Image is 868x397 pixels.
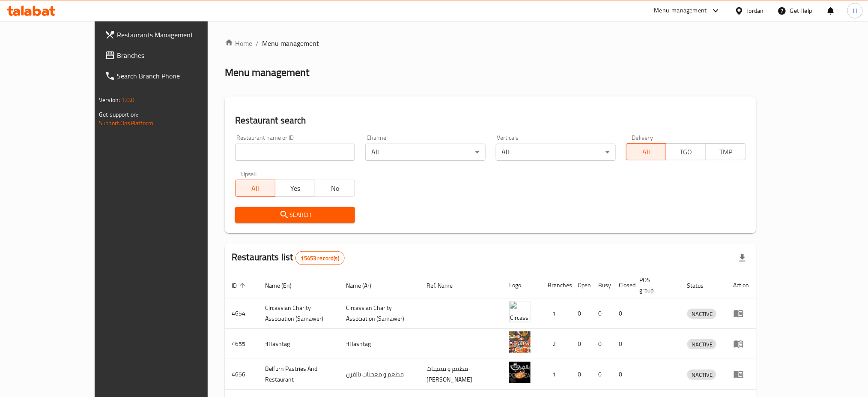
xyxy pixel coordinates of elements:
td: 4656 [225,359,258,390]
span: Yes [279,182,312,195]
span: Get support on: [99,109,138,120]
div: Jordan [747,6,764,15]
td: 4655 [225,329,258,359]
button: Search [235,207,355,223]
a: Branches [98,45,240,66]
span: Name (Ar) [346,280,382,291]
div: INACTIVE [687,309,716,319]
td: 1 [541,298,571,329]
th: Logo [502,272,541,298]
td: 4654 [225,298,258,329]
span: INACTIVE [687,309,716,319]
label: Delivery [632,135,653,141]
h2: Restaurant search [235,114,746,127]
span: All [630,146,663,158]
img: ​Circassian ​Charity ​Association​ (Samawer) [509,301,531,322]
td: 0 [571,298,591,329]
td: 0 [571,359,591,390]
span: All [239,182,272,195]
td: ​Circassian ​Charity ​Association​ (Samawer) [258,298,339,329]
td: مطعم و معجنات بالفرن [339,359,420,390]
nav: breadcrumb [225,38,756,48]
td: 0 [571,329,591,359]
div: INACTIVE [687,370,716,380]
td: 1 [541,359,571,390]
h2: Menu management [225,66,309,79]
td: 0 [612,359,632,390]
td: ​Circassian ​Charity ​Association​ (Samawer) [339,298,420,329]
span: H [853,6,857,15]
th: Busy [591,272,612,298]
div: Menu-management [654,6,707,16]
input: Search for restaurant name or ID.. [235,144,355,161]
div: All [496,144,616,161]
span: POS group [639,275,670,295]
th: Action [727,272,756,298]
span: TMP [710,146,743,158]
span: Menu management [262,38,319,48]
th: Branches [541,272,571,298]
div: All [365,144,485,161]
span: Ref. Name [427,280,464,291]
td: 0 [591,298,612,329]
span: Restaurants Management [117,30,233,40]
a: Search Branch Phone [98,66,240,86]
button: All [626,143,666,160]
button: TMP [706,143,746,160]
span: INACTIVE [687,340,716,349]
button: All [235,180,275,197]
td: 0 [591,329,612,359]
img: Belfurn Pastries And Restaurant [509,362,531,383]
span: 1.0.0 [121,94,134,105]
img: #Hashtag [509,331,531,353]
div: Total records count [295,251,345,265]
td: #Hashtag [258,329,339,359]
div: Menu [734,339,749,349]
span: Search Branch Phone [117,71,233,81]
span: ID [232,280,248,291]
div: Menu [734,308,749,319]
button: Yes [275,180,315,197]
div: Menu [734,369,749,379]
span: Search [242,210,348,220]
span: Branches [117,50,233,60]
td: 2 [541,329,571,359]
span: Name (En) [265,280,303,291]
td: Belfurn Pastries And Restaurant [258,359,339,390]
th: Open [571,272,591,298]
span: Status [687,280,715,291]
div: Export file [732,248,753,268]
label: Upsell [241,171,257,177]
span: TGO [670,146,703,158]
a: Support.OpsPlatform [99,117,153,129]
td: 0 [612,329,632,359]
button: TGO [666,143,706,160]
td: 0 [591,359,612,390]
th: Closed [612,272,632,298]
h2: Restaurants list [232,251,345,265]
a: Restaurants Management [98,24,240,45]
button: No [315,180,355,197]
td: #Hashtag [339,329,420,359]
li: / [256,38,259,48]
td: مطعم و معجنات [PERSON_NAME] [420,359,502,390]
span: INACTIVE [687,370,716,380]
span: No [319,182,352,195]
span: Version: [99,94,120,105]
span: 15453 record(s) [296,254,344,262]
td: 0 [612,298,632,329]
